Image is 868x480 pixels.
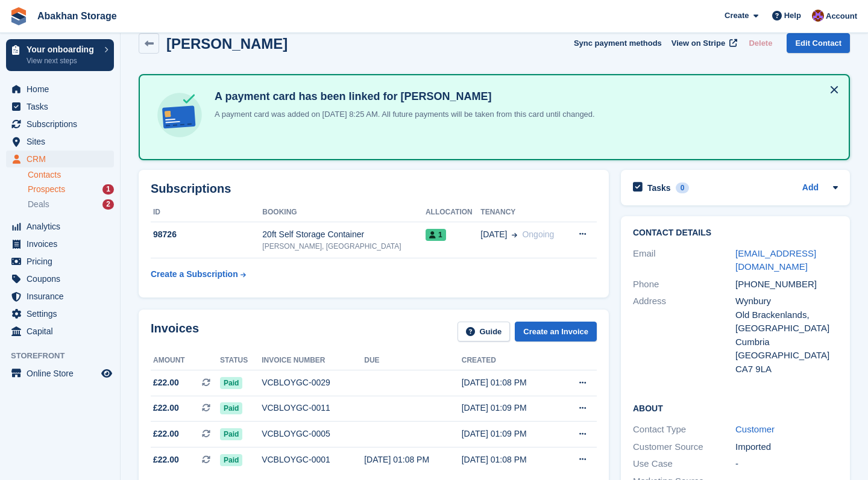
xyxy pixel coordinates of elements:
[151,182,597,196] h2: Subscriptions
[735,424,775,434] a: Customer
[220,454,242,466] span: Paid
[262,203,426,222] th: Booking
[262,228,426,241] div: 20ft Self Storage Container
[220,428,242,440] span: Paid
[6,81,114,98] a: menu
[262,241,426,252] div: [PERSON_NAME], [GEOGRAPHIC_DATA]
[735,335,838,349] div: Cumbria
[262,402,364,414] div: VCBLOYGC-0011
[27,98,99,115] span: Tasks
[633,247,735,274] div: Email
[6,218,114,235] a: menu
[515,322,597,341] a: Create an Invoice
[633,457,735,471] div: Use Case
[6,98,114,115] a: menu
[6,323,114,340] a: menu
[826,10,857,22] span: Account
[102,184,114,195] div: 1
[462,402,559,414] div: [DATE] 01:09 PM
[220,402,242,414] span: Paid
[27,45,98,54] p: Your onboarding
[462,376,559,389] div: [DATE] 01:08 PM
[744,33,777,53] button: Delete
[6,288,114,305] a: menu
[426,203,480,222] th: Allocation
[462,351,559,370] th: Created
[574,33,662,53] button: Sync payment methods
[262,351,364,370] th: Invoice number
[33,6,122,26] a: Abakhan Storage
[725,10,749,22] span: Create
[153,376,179,389] span: £22.00
[28,169,114,181] a: Contacts
[633,295,735,376] div: Address
[633,423,735,437] div: Contact Type
[735,278,838,291] div: [PHONE_NUMBER]
[784,10,801,22] span: Help
[154,90,205,140] img: card-linked-ebf98d0992dc2aeb22e95c0e3c79077019eb2392cfd83c6a337811c24bc77127.svg
[153,428,179,440] span: £22.00
[787,33,850,53] a: Edit Contact
[735,440,838,454] div: Imported
[6,133,114,150] a: menu
[633,278,735,291] div: Phone
[462,454,559,466] div: [DATE] 01:08 PM
[667,33,740,53] a: View on Stripe
[102,199,114,210] div: 2
[480,228,507,241] span: [DATE]
[462,428,559,440] div: [DATE] 01:09 PM
[210,108,595,120] p: A payment card was added on [DATE] 8:25 AM. All future payments will be taken from this card unti...
[151,203,262,222] th: ID
[11,350,120,362] span: Storefront
[262,428,364,440] div: VCBLOYGC-0005
[480,203,567,222] th: Tenancy
[735,295,838,308] div: Wynbury
[27,55,98,66] p: View next steps
[153,402,179,414] span: £22.00
[671,37,725,49] span: View on Stripe
[522,229,554,239] span: Ongoing
[676,182,690,193] div: 0
[426,229,446,241] span: 1
[6,365,114,382] a: menu
[220,377,242,389] span: Paid
[151,351,220,370] th: Amount
[28,183,114,196] a: Prospects 1
[153,454,179,466] span: £22.00
[27,151,99,167] span: CRM
[166,36,288,52] h2: [PERSON_NAME]
[27,218,99,235] span: Analytics
[647,182,671,193] h2: Tasks
[364,454,462,466] div: [DATE] 01:08 PM
[151,228,262,241] div: 98726
[99,366,114,381] a: Preview store
[27,253,99,270] span: Pricing
[27,116,99,132] span: Subscriptions
[27,288,99,305] span: Insurance
[151,263,246,285] a: Create a Subscription
[735,457,838,471] div: -
[6,270,114,287] a: menu
[27,365,99,382] span: Online Store
[6,151,114,167] a: menu
[6,39,114,71] a: Your onboarding View next steps
[220,351,262,370] th: Status
[151,322,199,341] h2: Invoices
[6,253,114,270] a: menu
[28,199,49,210] span: Deals
[27,133,99,150] span: Sites
[735,308,838,335] div: Old Brackenlands, [GEOGRAPHIC_DATA]
[27,270,99,287] span: Coupons
[6,116,114,132] a: menu
[27,323,99,340] span: Capital
[364,351,462,370] th: Due
[262,454,364,466] div: VCBLOYGC-0001
[10,7,28,25] img: stora-icon-8386f47178a22dfd0bd8f6a31ec36ba5ce8667c1dd55bd0f319d3a0aa187defe.svg
[6,305,114,322] a: menu
[27,81,99,98] span: Home
[633,402,838,414] h2: About
[262,376,364,389] div: VCBLOYGC-0029
[735,349,838,363] div: [GEOGRAPHIC_DATA]
[735,363,838,376] div: CA7 9LA
[28,184,65,195] span: Prospects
